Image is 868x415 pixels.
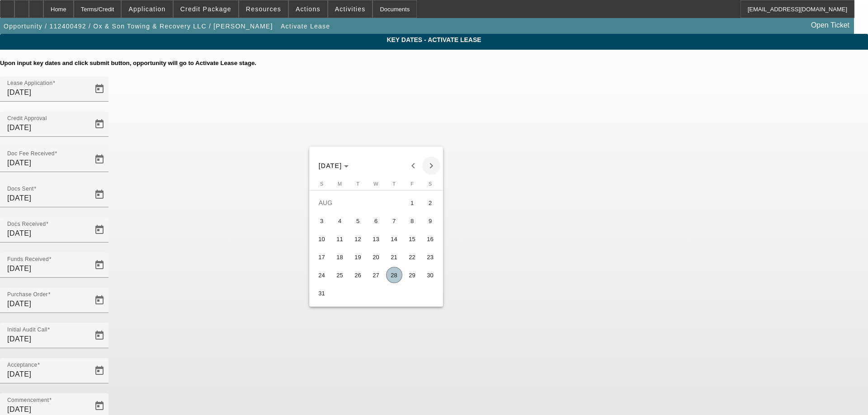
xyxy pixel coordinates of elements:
button: Choose month and year [315,158,353,174]
button: August 14, 2025 [385,230,403,248]
span: 16 [422,231,439,247]
button: August 31, 2025 [313,284,331,302]
button: Next month [422,157,440,175]
button: August 9, 2025 [421,212,439,230]
button: August 10, 2025 [313,230,331,248]
button: August 7, 2025 [385,212,403,230]
button: August 25, 2025 [331,266,349,284]
span: 12 [350,231,366,247]
span: 1 [404,195,420,211]
span: 31 [314,285,330,301]
button: August 1, 2025 [403,194,421,212]
span: 15 [404,231,420,247]
button: August 3, 2025 [313,212,331,230]
button: August 27, 2025 [367,266,385,284]
span: 9 [422,213,439,229]
span: S [429,181,432,187]
span: 10 [314,231,330,247]
span: 11 [332,231,348,247]
button: August 6, 2025 [367,212,385,230]
span: 29 [404,267,420,283]
span: 8 [404,213,420,229]
button: August 17, 2025 [313,248,331,266]
span: W [373,181,378,187]
button: August 30, 2025 [421,266,439,284]
button: August 8, 2025 [403,212,421,230]
span: 21 [386,249,402,265]
button: August 18, 2025 [331,248,349,266]
span: 27 [368,267,384,283]
button: August 12, 2025 [349,230,367,248]
button: August 23, 2025 [421,248,439,266]
button: August 13, 2025 [367,230,385,248]
button: August 22, 2025 [403,248,421,266]
td: AUG [313,194,403,212]
button: August 21, 2025 [385,248,403,266]
span: 7 [386,213,402,229]
span: 3 [314,213,330,229]
span: 24 [314,267,330,283]
button: August 11, 2025 [331,230,349,248]
button: Previous month [404,157,422,175]
span: M [338,181,342,187]
span: [DATE] [319,162,342,169]
span: 13 [368,231,384,247]
span: 2 [422,195,439,211]
span: 14 [386,231,402,247]
button: August 28, 2025 [385,266,403,284]
button: August 2, 2025 [421,194,439,212]
button: August 19, 2025 [349,248,367,266]
span: 30 [422,267,439,283]
button: August 26, 2025 [349,266,367,284]
button: August 24, 2025 [313,266,331,284]
span: 5 [350,213,366,229]
button: August 29, 2025 [403,266,421,284]
button: August 15, 2025 [403,230,421,248]
span: 25 [332,267,348,283]
button: August 4, 2025 [331,212,349,230]
span: 23 [422,249,439,265]
span: 18 [332,249,348,265]
span: 19 [350,249,366,265]
span: T [356,181,359,187]
button: August 5, 2025 [349,212,367,230]
button: August 16, 2025 [421,230,439,248]
span: T [392,181,396,187]
span: 4 [332,213,348,229]
span: S [320,181,323,187]
span: 28 [386,267,402,283]
span: 26 [350,267,366,283]
span: 17 [314,249,330,265]
span: 20 [368,249,384,265]
span: F [410,181,414,187]
button: August 20, 2025 [367,248,385,266]
span: 6 [368,213,384,229]
span: 22 [404,249,420,265]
